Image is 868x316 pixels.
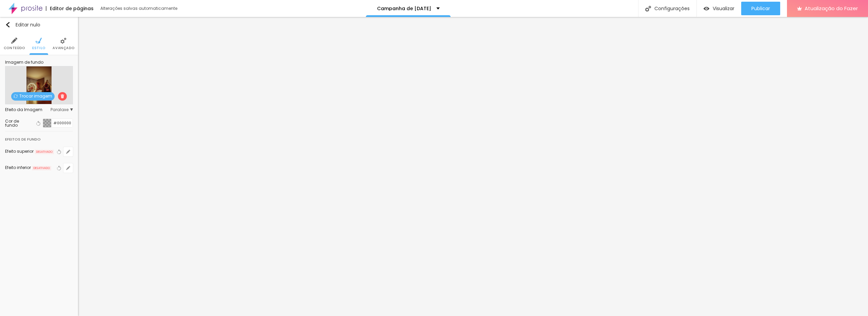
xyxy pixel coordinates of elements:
font: DESATIVADO [34,166,50,170]
img: view-1.svg [704,6,709,12]
font: Efeito superior [5,148,34,154]
font: Configurações [654,5,690,12]
font: Estilo [32,45,45,50]
font: Efeitos de fundo [5,136,41,142]
font: Paralaxe [51,107,68,112]
font: Trocar imagem [19,93,52,99]
img: Ícone [11,38,17,44]
font: Avançado [53,45,74,50]
font: Conteúdo [4,45,25,50]
font: Editor de páginas [50,5,94,12]
font: Efeito da Imagem [5,107,42,112]
img: Ícone [60,94,64,98]
button: Visualizar [697,2,741,15]
font: Editar nulo [16,21,40,28]
font: Campanha de [DATE] [377,5,431,12]
img: Ícone [36,38,42,44]
font: Atualização do Fazer [805,5,858,12]
font: Imagem de fundo [5,59,43,65]
font: Publicar [751,5,770,12]
font: Alterações salvas automaticamente [100,5,177,11]
img: Ícone [60,38,66,44]
img: Ícone [14,94,18,98]
font: Visualizar [713,5,734,12]
iframe: Editor [78,17,868,316]
button: Publicar [741,2,780,15]
div: Efeitos de fundo [5,131,73,144]
font: Cor de fundo [5,118,19,128]
font: DESATIVADO [36,150,53,154]
font: Efeito inferior [5,165,31,170]
img: Ícone [5,22,11,27]
img: Ícone [645,6,651,12]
